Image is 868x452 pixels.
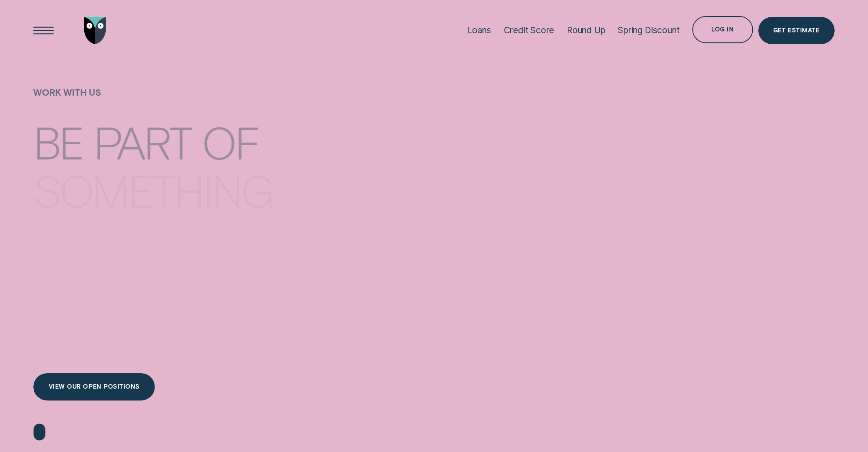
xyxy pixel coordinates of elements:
[692,16,753,43] button: Log in
[618,25,679,36] div: Spring Discount
[467,25,491,36] div: Loans
[758,17,835,44] a: Get Estimate
[33,169,273,211] div: something
[33,87,297,115] h1: Work With Us
[93,120,191,163] div: part
[202,120,259,163] div: of
[84,17,107,44] img: Wisr
[567,25,606,36] div: Round Up
[33,373,155,401] a: View our open positions
[30,17,57,44] button: Open Menu
[504,25,555,36] div: Credit Score
[33,120,82,163] div: Be
[33,107,297,234] h4: Be part of something bigger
